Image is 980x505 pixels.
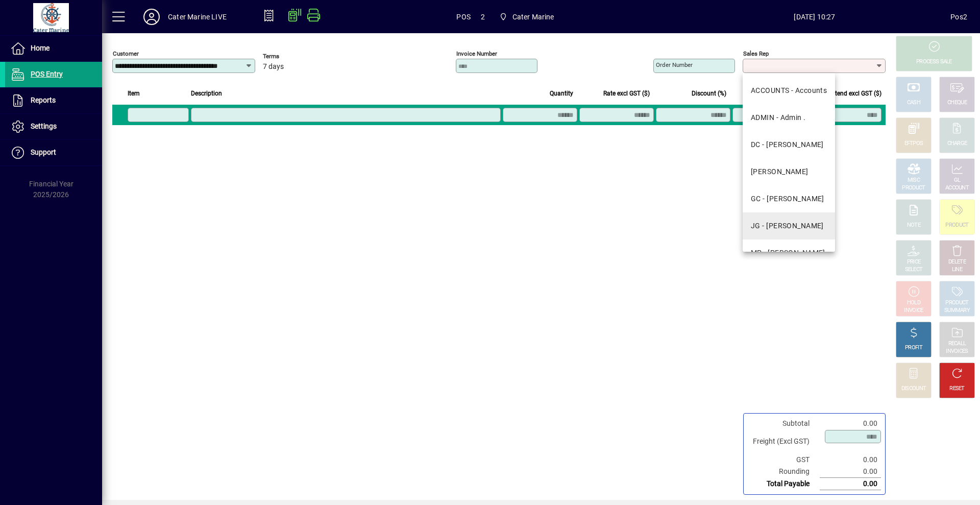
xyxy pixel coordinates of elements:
[743,158,835,185] mat-option: DEB - Debbie McQuarters
[512,9,554,25] span: Cater Marine
[905,266,923,274] div: SELECT
[31,148,56,156] span: Support
[31,44,50,52] span: Home
[907,222,920,229] div: NOTE
[743,50,769,57] mat-label: Sales rep
[743,131,835,158] mat-option: DC - Dan Cleaver
[954,177,961,184] div: GL
[948,258,966,266] div: DELETE
[743,185,835,212] mat-option: GC - Gerard Cantin
[743,239,835,267] mat-option: MP - Margaret Pierce
[456,9,471,25] span: POS
[481,9,485,25] span: 2
[168,9,227,25] div: Cater Marine LIVE
[748,466,820,478] td: Rounding
[947,99,967,107] div: CHEQUE
[828,88,881,99] span: Extend excl GST ($)
[945,222,968,229] div: PRODUCT
[946,348,968,355] div: INVOICES
[751,139,824,150] div: DC - [PERSON_NAME]
[947,140,967,148] div: CHARGE
[944,307,970,315] div: SUMMARY
[751,112,806,123] div: ADMIN - Admin .
[603,88,650,99] span: Rate excl GST ($)
[948,340,966,348] div: RECALL
[191,88,222,99] span: Description
[5,88,102,113] a: Reports
[743,212,835,239] mat-option: JG - John Giles
[945,184,969,192] div: ACCOUNT
[692,88,726,99] span: Discount (%)
[820,478,881,490] td: 0.00
[904,307,923,315] div: INVOICE
[907,299,920,307] div: HOLD
[908,177,920,184] div: MISC
[904,140,923,148] div: EFTPOS
[907,258,921,266] div: PRICE
[907,99,920,107] div: CASH
[820,466,881,478] td: 0.00
[456,50,497,57] mat-label: Invoice number
[743,77,835,104] mat-option: ACCOUNTS - Accounts
[113,50,139,57] mat-label: Customer
[263,63,284,71] span: 7 days
[5,114,102,139] a: Settings
[135,8,168,26] button: Profile
[748,478,820,490] td: Total Payable
[550,88,573,99] span: Quantity
[748,454,820,466] td: GST
[751,166,808,177] div: [PERSON_NAME]
[916,58,952,66] div: PROCESS SALE
[751,194,824,204] div: GC - [PERSON_NAME]
[748,418,820,429] td: Subtotal
[945,299,968,307] div: PRODUCT
[31,96,56,104] span: Reports
[949,385,965,393] div: RESET
[679,9,951,25] span: [DATE] 10:27
[905,344,922,352] div: PROFIT
[950,9,967,25] div: Pos2
[901,385,926,393] div: DISCOUNT
[751,248,825,258] div: MP - [PERSON_NAME]
[820,418,881,429] td: 0.00
[751,85,827,96] div: ACCOUNTS - Accounts
[31,122,57,130] span: Settings
[743,104,835,131] mat-option: ADMIN - Admin .
[495,8,558,26] span: Cater Marine
[5,36,102,61] a: Home
[263,53,324,60] span: Terms
[656,61,693,68] mat-label: Order number
[128,88,140,99] span: Item
[748,429,820,454] td: Freight (Excl GST)
[820,454,881,466] td: 0.00
[31,70,63,78] span: POS Entry
[952,266,962,274] div: LINE
[902,184,925,192] div: PRODUCT
[5,140,102,165] a: Support
[751,221,824,231] div: JG - [PERSON_NAME]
